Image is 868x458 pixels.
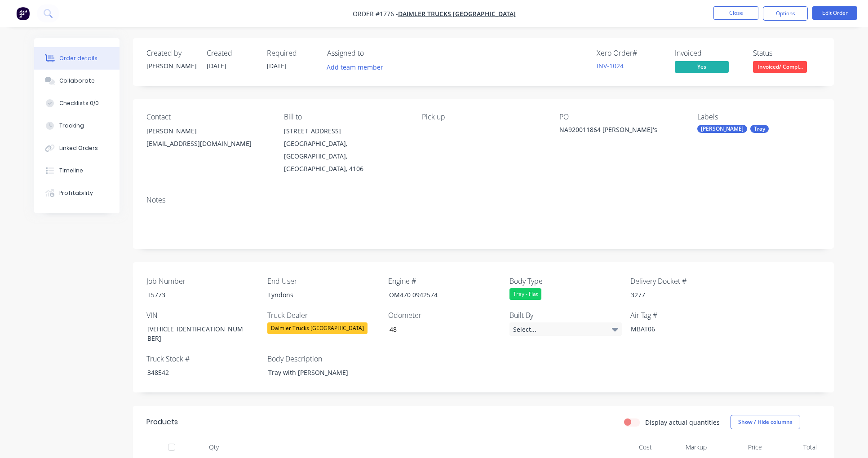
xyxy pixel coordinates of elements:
div: Lyndons [261,288,373,301]
div: Qty [187,438,241,456]
span: [DATE] [267,62,287,70]
label: Truck Dealer [267,310,380,321]
div: Total [766,438,821,456]
div: Products [146,417,178,427]
label: Body Description [267,353,380,364]
button: Timeline [34,159,120,182]
div: Cost [600,438,655,456]
div: [PERSON_NAME] [146,125,270,137]
div: Tray with [PERSON_NAME] [261,366,373,379]
button: Profitability [34,182,120,204]
span: Yes [675,61,729,72]
div: 348542 [140,366,252,379]
button: Checklists 0/0 [34,92,120,114]
div: MBAT06 [624,322,736,335]
a: Daimler Trucks [GEOGRAPHIC_DATA] [398,9,516,18]
span: Order #1776 - [353,9,398,18]
div: Pick up [422,113,545,121]
button: Options [763,6,808,21]
div: Timeline [59,167,83,175]
label: Body Type [509,276,622,286]
div: Contact [146,113,270,121]
button: Show / Hide columns [731,415,800,429]
label: Air Tag # [630,310,743,321]
img: Factory [16,7,30,20]
label: VIN [146,310,259,321]
div: Tray - Flat [509,288,541,300]
iframe: Intercom live chat [837,427,859,449]
button: Add team member [322,61,388,73]
button: Close [713,6,758,20]
label: Delivery Docket # [630,276,743,286]
label: End User [267,276,380,286]
button: Collaborate [34,70,120,92]
div: Assigned to [327,49,417,57]
label: Engine # [388,276,500,286]
div: T5773 [140,288,252,301]
div: NA920011864 [PERSON_NAME]'s [559,125,672,137]
div: Status [753,49,820,57]
div: Created by [146,49,196,57]
div: Price [710,438,766,456]
div: Labels [697,113,820,121]
button: Add team member [327,61,388,73]
div: Invoiced [675,49,742,57]
label: Display actual quantities [645,418,720,427]
div: Xero Order # [597,49,664,57]
div: Bill to [284,113,407,121]
div: [STREET_ADDRESS][GEOGRAPHIC_DATA], [GEOGRAPHIC_DATA], [GEOGRAPHIC_DATA], 4106 [284,125,407,175]
label: Truck Stock # [146,353,259,364]
span: Invoiced/ Compl... [753,61,807,72]
div: Tray [750,125,769,133]
button: Edit Order [812,6,857,20]
button: Linked Orders [34,137,120,159]
div: Select... [509,322,622,336]
div: Collaborate [59,77,95,85]
div: [STREET_ADDRESS] [284,125,407,137]
div: OM470 0942574 [382,288,494,301]
div: Profitability [59,189,93,197]
button: Tracking [34,114,120,137]
a: INV-1024 [597,62,624,70]
div: Daimler Trucks [GEOGRAPHIC_DATA] [267,322,368,334]
div: [PERSON_NAME] [697,125,747,133]
label: Odometer [388,310,500,321]
div: Checklists 0/0 [59,99,99,107]
div: [PERSON_NAME][EMAIL_ADDRESS][DOMAIN_NAME] [146,125,270,154]
input: Enter number... [382,322,500,336]
button: Order details [34,47,120,70]
span: [DATE] [207,62,226,70]
button: Invoiced/ Compl... [753,61,807,75]
div: [EMAIL_ADDRESS][DOMAIN_NAME] [146,137,270,150]
div: [PERSON_NAME] [146,61,196,70]
div: [VEHICLE_IDENTIFICATION_NUMBER] [140,322,252,345]
label: Built By [509,310,622,321]
div: 3277 [624,288,736,301]
div: Markup [655,438,711,456]
label: Job Number [146,276,259,286]
div: PO [559,113,682,121]
div: Required [267,49,316,57]
div: [GEOGRAPHIC_DATA], [GEOGRAPHIC_DATA], [GEOGRAPHIC_DATA], 4106 [284,137,407,175]
div: Order details [59,54,97,62]
div: Created [207,49,256,57]
div: Tracking [59,122,84,130]
div: Linked Orders [59,144,98,152]
div: Notes [146,196,820,204]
